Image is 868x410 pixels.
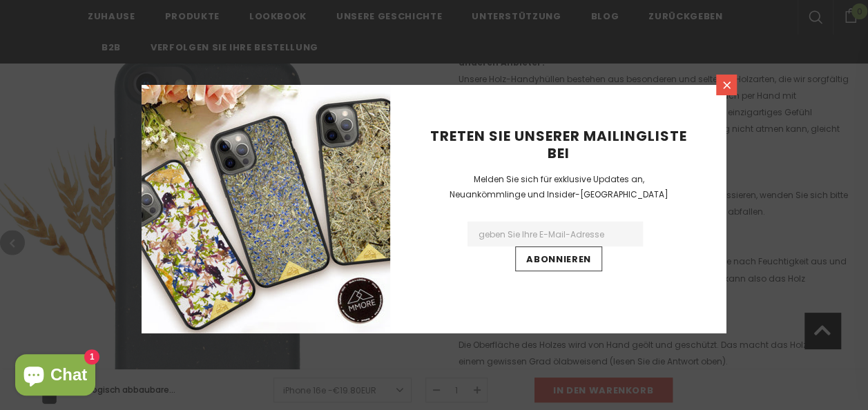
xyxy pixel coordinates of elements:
a: Schließen [716,75,737,95]
inbox-online-store-chat: Onlineshop-Chat von Shopify [11,354,99,399]
input: Abonnieren [515,246,602,271]
span: Treten Sie unserer Mailingliste bei [430,126,687,163]
span: Melden Sie sich für exklusive Updates an, Neuankömmlinge und Insider-[GEOGRAPHIC_DATA] [450,173,668,200]
input: Email Address [467,222,643,246]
